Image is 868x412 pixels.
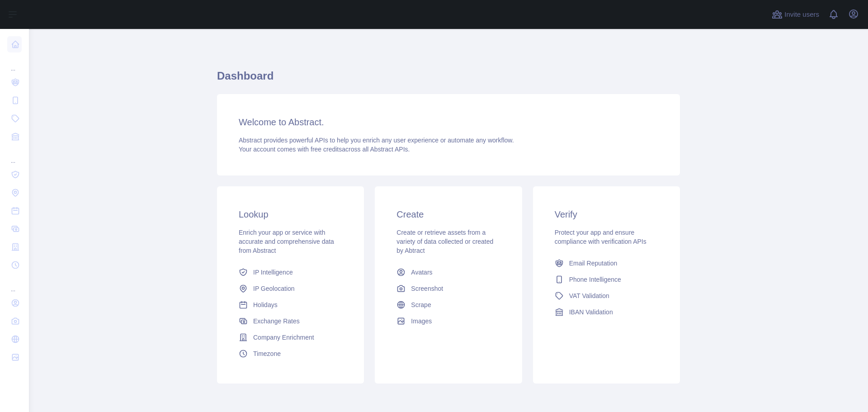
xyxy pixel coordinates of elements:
[235,280,346,297] a: IP Geolocation
[569,275,621,284] span: Phone Intelligence
[235,329,346,346] a: Company Enrichment
[235,346,346,362] a: Timezone
[569,291,609,300] span: VAT Validation
[253,349,281,358] span: Timezone
[393,297,504,313] a: Scrape
[551,255,662,271] a: Email Reputation
[235,264,346,280] a: IP Intelligence
[239,137,514,144] span: Abstract provides powerful APIs to help you enrich any user experience or automate any workflow.
[239,208,342,221] h3: Lookup
[253,333,314,342] span: Company Enrichment
[239,146,410,153] span: Your account comes with across all Abstract APIs.
[253,317,300,326] span: Exchange Rates
[569,308,613,317] span: IBAN Validation
[393,313,504,329] a: Images
[253,284,295,293] span: IP Geolocation
[7,147,22,165] div: ...
[396,208,500,221] h3: Create
[235,297,346,313] a: Holidays
[551,271,662,288] a: Phone Intelligence
[551,304,662,320] a: IBAN Validation
[411,284,443,293] span: Screenshot
[555,229,646,245] span: Protect your app and ensure compliance with verification APIs
[239,116,658,128] h3: Welcome to Abstract.
[396,229,493,254] span: Create or retrieve assets from a variety of data collected or created by Abtract
[411,268,432,277] span: Avatars
[411,317,432,326] span: Images
[569,259,618,268] span: Email Reputation
[311,146,342,153] span: free credits
[555,208,658,221] h3: Verify
[239,229,334,254] span: Enrich your app or service with accurate and comprehensive data from Abstract
[217,69,680,90] h1: Dashboard
[253,300,278,309] span: Holidays
[411,300,431,309] span: Scrape
[7,54,22,72] div: ...
[393,264,504,280] a: Avatars
[253,268,293,277] span: IP Intelligence
[770,7,821,22] button: Invite users
[551,288,662,304] a: VAT Validation
[235,313,346,329] a: Exchange Rates
[784,9,819,20] span: Invite users
[7,275,22,293] div: ...
[393,280,504,297] a: Screenshot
